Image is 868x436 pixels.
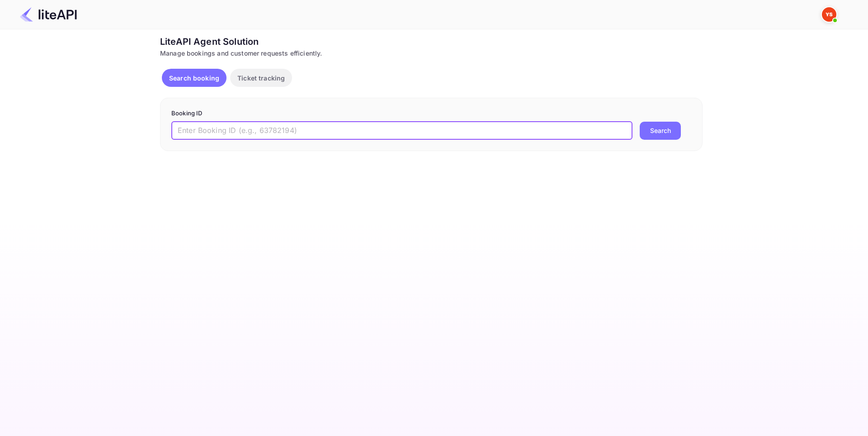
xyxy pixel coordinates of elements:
img: Yandex Support [822,7,836,22]
img: LiteAPI Logo [20,7,77,22]
p: Booking ID [171,109,691,118]
input: Enter Booking ID (e.g., 63782194) [171,122,632,140]
button: Search [640,122,681,140]
div: Manage bookings and customer requests efficiently. [160,48,703,58]
p: Ticket tracking [237,73,285,83]
p: Search booking [169,73,219,83]
div: LiteAPI Agent Solution [160,35,703,48]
